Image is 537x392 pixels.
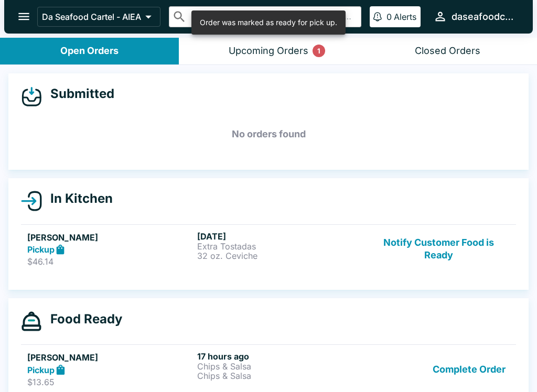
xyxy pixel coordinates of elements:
[317,46,320,56] p: 1
[428,351,510,387] button: Complete Order
[21,115,516,153] h5: No orders found
[42,191,113,206] h4: In Kitchen
[27,377,193,387] p: $13.65
[27,231,193,244] h5: [PERSON_NAME]
[229,45,308,57] div: Upcoming Orders
[10,3,37,30] button: open drawer
[197,242,363,251] p: Extra Tostadas
[42,12,141,22] p: Da Seafood Cartel - AIEA
[415,45,480,57] div: Closed Orders
[27,244,55,255] strong: Pickup
[197,251,363,260] p: 32 oz. Ceviche
[429,5,520,28] button: daseafoodcartel
[191,9,357,24] input: Search orders by name or phone number
[27,365,55,375] strong: Pickup
[386,12,392,22] p: 0
[197,351,363,362] h6: 17 hours ago
[42,311,122,327] h4: Food Ready
[197,362,363,371] p: Chips & Salsa
[37,7,160,27] button: Da Seafood Cartel - AIEA
[21,224,516,274] a: [PERSON_NAME]Pickup$46.14[DATE]Extra Tostadas32 oz. CevicheNotify Customer Food is Ready
[368,231,510,267] button: Notify Customer Food is Ready
[27,256,193,267] p: $46.14
[42,86,114,102] h4: Submitted
[394,12,416,22] p: Alerts
[27,351,193,364] h5: [PERSON_NAME]
[60,45,119,57] div: Open Orders
[452,10,516,23] div: daseafoodcartel
[197,231,363,242] h6: [DATE]
[197,371,363,380] p: Chips & Salsa
[200,14,337,31] div: Order was marked as ready for pick up.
